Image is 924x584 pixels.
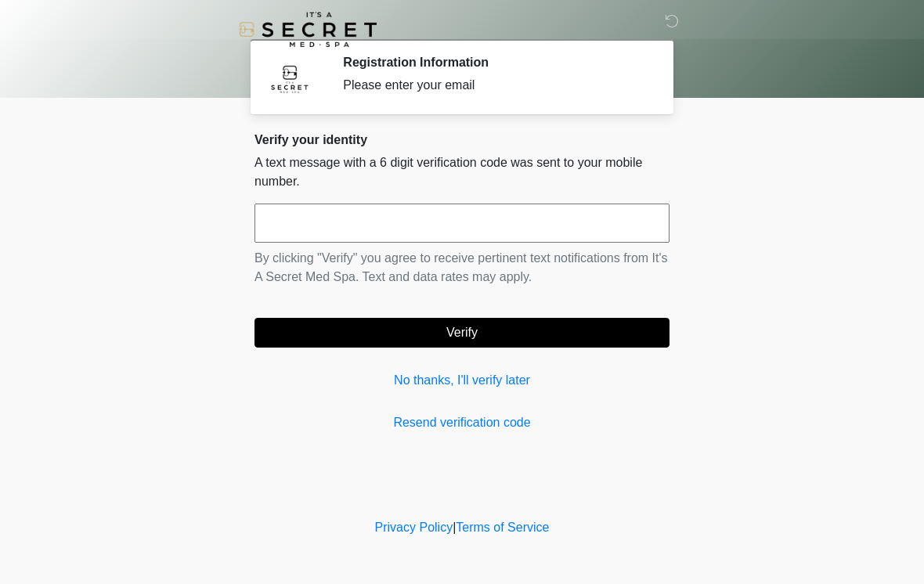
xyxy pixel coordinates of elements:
p: By clicking "Verify" you agree to receive pertinent text notifications from It's A Secret Med Spa... [254,249,670,287]
button: Verify [254,318,670,348]
a: Resend verification code [254,413,670,432]
a: No thanks, I'll verify later [254,371,670,390]
a: Privacy Policy [375,521,453,534]
p: A text message with a 6 digit verification code was sent to your mobile number. [254,153,670,191]
img: It's A Secret Med Spa Logo [239,12,377,47]
h2: Verify your identity [254,132,670,147]
div: Please enter your email [343,76,646,95]
a: Terms of Service [456,521,549,534]
h2: Registration Information [343,55,646,70]
a: | [453,521,456,534]
img: Agent Avatar [266,55,313,102]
